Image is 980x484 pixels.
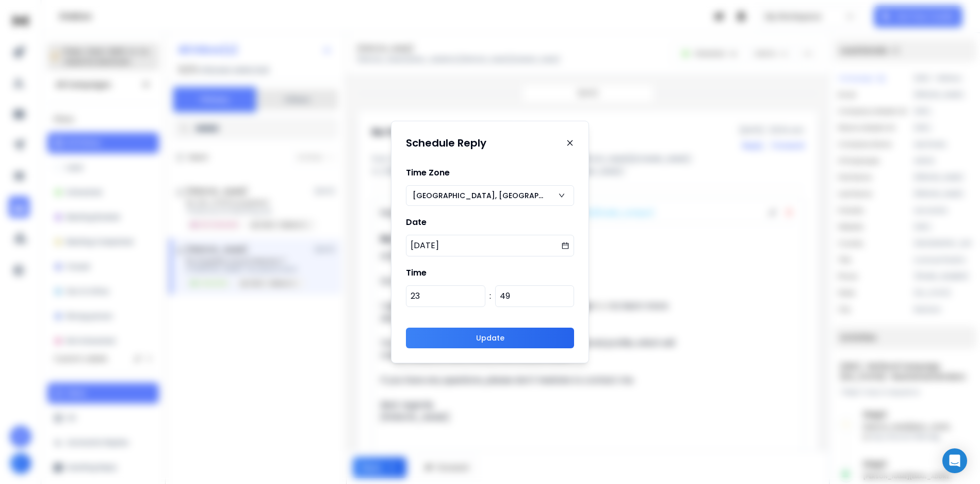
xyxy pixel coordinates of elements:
button: Update [406,328,574,348]
div: 23 [411,290,420,302]
div: 49 [500,290,510,302]
h1: Time [406,267,574,279]
span: : [489,290,491,302]
p: [GEOGRAPHIC_DATA], [GEOGRAPHIC_DATA] (UTC+8:00) [413,190,552,201]
h1: Time Zone [406,167,574,179]
h1: Schedule Reply [406,136,486,150]
button: [DATE] [406,235,574,256]
p: [DATE] [411,239,439,252]
h1: Date [406,216,574,229]
div: Open Intercom Messenger [942,448,967,473]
